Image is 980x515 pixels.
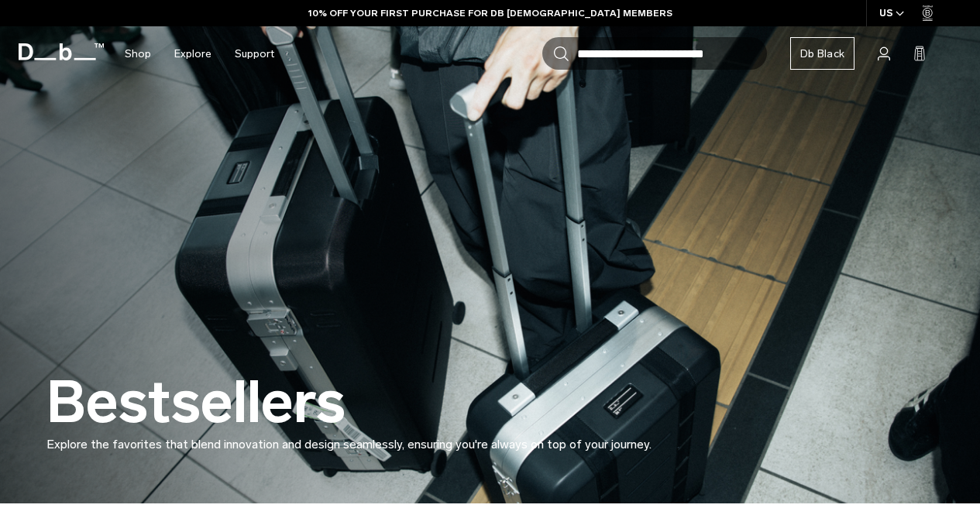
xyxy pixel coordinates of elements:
a: Support [235,26,274,81]
a: 10% OFF YOUR FIRST PURCHASE FOR DB [DEMOGRAPHIC_DATA] MEMBERS [308,6,672,20]
a: Explore [174,26,211,81]
h1: Bestsellers [46,371,346,435]
a: Db Black [790,37,854,70]
span: Explore the favorites that blend innovation and design seamlessly, ensuring you're always on top ... [46,437,652,451]
nav: Main Navigation [113,26,286,81]
a: Shop [125,26,151,81]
